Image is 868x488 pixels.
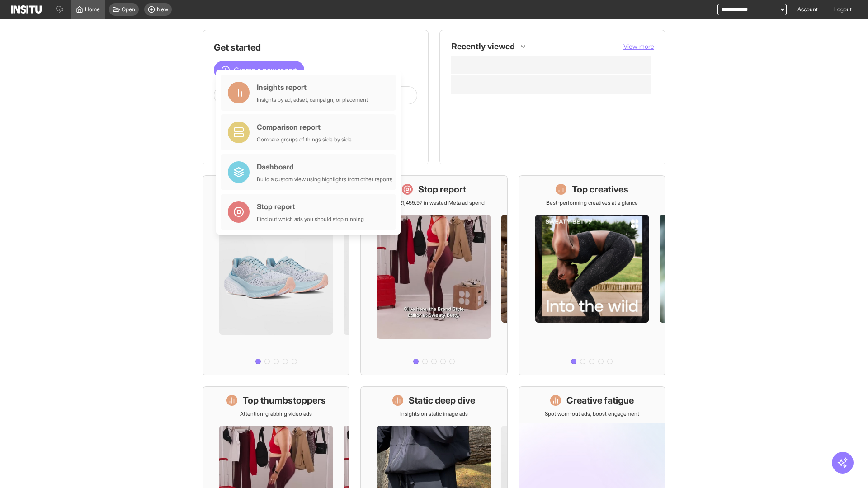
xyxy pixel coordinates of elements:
div: Build a custom view using highlights from other reports [257,176,392,183]
span: View more [623,42,654,50]
span: Open [122,6,135,13]
h1: Top thumbstoppers [243,394,326,407]
div: Compare groups of things side by side [257,136,352,143]
span: Create a new report [234,65,297,75]
h1: Top creatives [572,183,628,196]
p: Insights on static image ads [400,410,468,418]
h1: Stop report [418,183,466,196]
h1: Get started [214,41,417,54]
div: Dashboard [257,161,392,172]
span: Home [85,6,100,13]
div: Comparison report [257,122,352,132]
div: Insights by ad, adset, campaign, or placement [257,96,368,103]
p: Best-performing creatives at a glance [546,199,638,206]
a: What's live nowSee all active ads instantly [203,175,349,375]
span: New [157,6,168,13]
div: Find out which ads you should stop running [257,216,364,223]
div: Insights report [257,82,368,93]
button: Create a new report [214,61,304,79]
div: Stop report [257,201,364,212]
img: Logo [11,5,42,14]
a: Stop reportSave £21,455.97 in wasted Meta ad spend [360,175,507,375]
a: Top creativesBest-performing creatives at a glance [519,175,665,375]
h1: Static deep dive [409,394,475,407]
p: Save £21,455.97 in wasted Meta ad spend [383,199,485,206]
button: View more [623,42,654,51]
p: Attention-grabbing video ads [240,410,312,418]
